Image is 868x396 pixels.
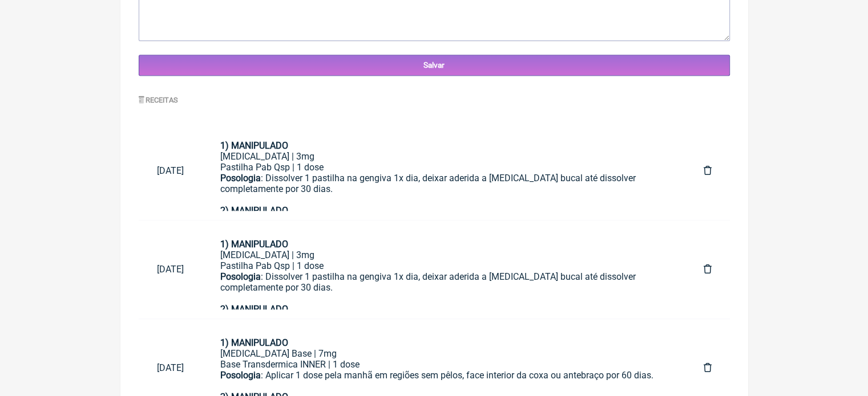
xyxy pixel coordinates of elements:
[202,131,685,211] a: 1) MANIPULADO[MEDICAL_DATA] | 3mgPastilha Pab Qsp | 1 dosePosologia: Dissolver 1 pastilha na geng...
[220,140,288,151] strong: 1) MANIPULADO
[220,271,261,282] strong: Posologia
[139,156,202,185] a: [DATE]
[220,348,667,359] div: [MEDICAL_DATA] Base | 7mg
[139,55,730,76] input: Salvar
[220,239,288,250] strong: 1) MANIPULADO
[220,162,667,173] div: Pastilha Pab Qsp | 1 dose
[139,353,202,382] a: [DATE]
[220,173,261,183] strong: Posologia
[202,230,685,309] a: 1) MANIPULADO[MEDICAL_DATA] | 3mgPastilha Pab Qsp | 1 dosePosologia: Dissolver 1 pastilha na geng...
[220,271,667,304] div: : Dissolver 1 pastilha na gengiva 1x dia, deixar aderida a [MEDICAL_DATA] bucal até dissolver com...
[220,359,667,370] div: Base Transdermica INNER | 1 dose
[220,250,667,260] div: [MEDICAL_DATA] | 3mg
[220,304,288,315] strong: 2) MANIPULADO
[220,370,261,381] strong: Posologia
[220,337,288,348] strong: 1) MANIPULADO
[220,205,288,216] strong: 2) MANIPULADO
[139,96,179,104] label: Receitas
[220,260,667,271] div: Pastilha Pab Qsp | 1 dose
[139,255,202,284] a: [DATE]
[220,173,667,205] div: : Dissolver 1 pastilha na gengiva 1x dia, deixar aderida a [MEDICAL_DATA] bucal até dissolver com...
[220,370,667,391] div: : Aplicar 1 dose pela manhã em regiões sem pêlos, face interior da coxa ou antebraço por 60 dias.
[220,151,667,162] div: [MEDICAL_DATA] | 3mg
